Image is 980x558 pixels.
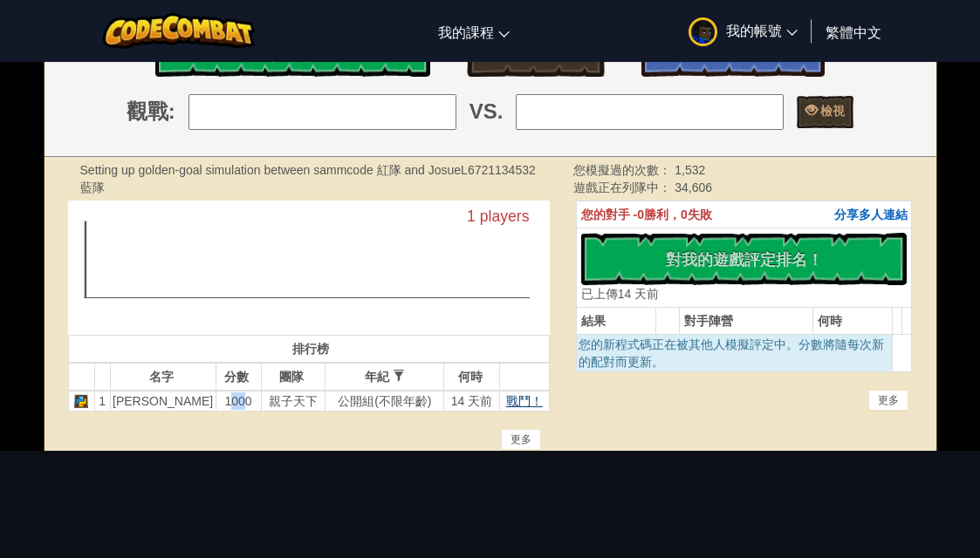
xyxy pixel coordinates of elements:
span: 34,606 [675,180,712,194]
span: 分享多人連結 [833,208,907,221]
span: : [168,97,175,126]
th: 0 0 [576,201,912,228]
a: 繁體中文 [817,8,890,55]
a: 戰鬥！ [506,394,543,408]
span: 對我的遊戲評定排名！ [666,248,823,270]
span: 遊戲正在列隊中： [573,180,675,194]
span: 對手 - [606,208,638,221]
a: 我的課程 [429,8,518,55]
text: 1 players [467,207,530,224]
td: 1 [94,391,110,412]
span: 1,532 [675,163,705,177]
span: 您模擬過的次數： [573,163,675,177]
div: 更多 [501,429,541,450]
td: 14 天前 [444,391,499,412]
span: 我的課程 [438,23,494,41]
td: 親子天下 [261,391,326,412]
span: 勝利， [644,208,681,221]
th: 何時 [812,307,893,334]
span: 繁體中文 [826,23,881,41]
td: 公開組(不限年齡) [326,391,444,412]
span: 檢視 [818,102,845,119]
th: 團隊 [261,363,326,391]
span: 我的帳號 [726,21,798,39]
span: 您的 [581,208,606,221]
td: [PERSON_NAME] [110,391,216,412]
span: 您的新程式碼正在被其他人模擬評定中。分數將隨每次新的配對而更新。 [579,337,884,369]
span: 已上傳 [581,287,618,301]
span: 失敗 [688,208,712,221]
td: 1000 [216,391,261,412]
th: 結果 [576,307,656,334]
strong: Setting up golden-goal simulation between sammcode 紅隊 and JosueL6721134532 藍隊 [80,163,536,194]
th: 年紀 [326,363,444,391]
a: 我的帳號 [680,3,806,58]
span: 觀戰 [127,97,168,126]
img: avatar [689,17,717,46]
div: 更多 [868,390,908,411]
th: 何時 [444,363,499,391]
th: 分數 [216,363,261,391]
button: 對我的遊戲評定排名！ [581,233,908,285]
span: VS. [469,97,504,126]
th: 對手陣營 [679,307,812,334]
div: 14 天前 [581,285,659,303]
img: CodeCombat logo [103,13,256,49]
span: 排行榜 [292,342,329,356]
th: 名字 [110,363,216,391]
